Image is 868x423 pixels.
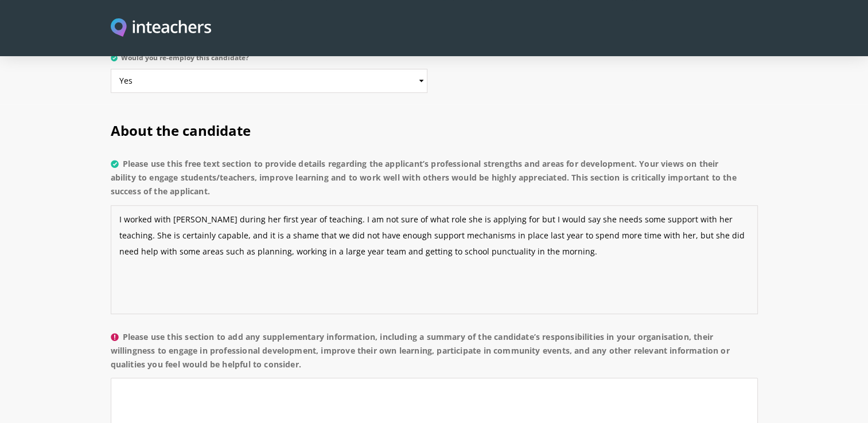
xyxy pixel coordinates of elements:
[111,121,251,140] span: About the candidate
[111,54,427,69] label: Would you re-employ this candidate?
[111,18,212,38] a: Visit this site's homepage
[111,330,758,378] label: Please use this section to add any supplementary information, including a summary of the candidat...
[111,18,212,38] img: Inteachers
[111,157,758,205] label: Please use this free text section to provide details regarding the applicant’s professional stren...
